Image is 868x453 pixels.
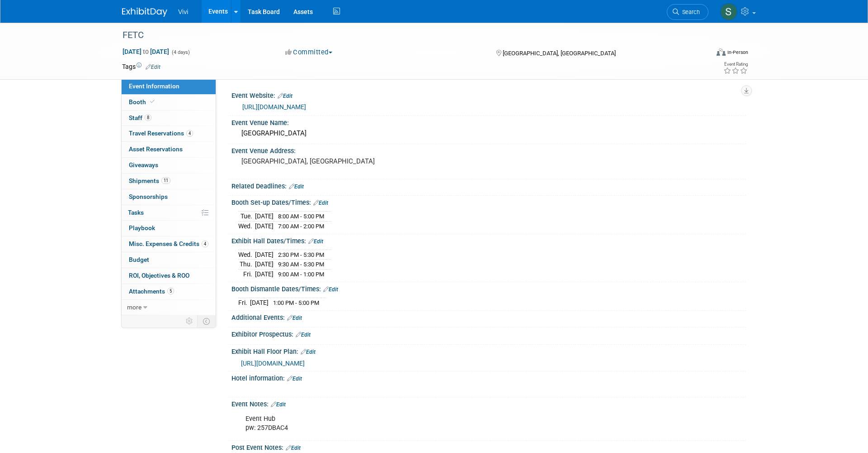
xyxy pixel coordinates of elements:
[667,4,708,20] a: Search
[679,9,700,15] span: Search
[720,3,737,20] img: Sara Membreno
[231,397,746,409] div: Event Notes:
[241,360,305,367] a: [URL][DOMAIN_NAME]
[171,49,190,55] span: (4 days)
[129,82,179,90] span: Event Information
[122,48,170,56] span: [DATE] [DATE]
[255,260,274,270] td: [DATE]
[238,260,255,270] td: Thu.
[142,48,150,55] span: to
[238,126,739,140] div: [GEOGRAPHIC_DATA]
[127,304,142,311] span: more
[282,48,336,57] button: Committed
[129,114,151,121] span: Staff
[231,371,746,383] div: Hotel information:
[231,345,746,357] div: Exhibit Hall Floor Plan:
[278,251,324,258] span: 2:30 PM - 5:30 PM
[231,196,746,207] div: Booth Set-up Dates/Times:
[167,288,174,294] span: 5
[178,8,188,15] span: Vivi
[129,193,168,200] span: Sponsorships
[122,268,216,284] a: ROI, Objectives & ROO
[122,300,216,315] a: more
[150,99,155,104] i: Booth reservation complete
[238,221,255,231] td: Wed.
[231,179,746,191] div: Related Deadlines:
[289,183,304,190] a: Edit
[723,62,748,67] div: Event Rating
[122,252,216,268] a: Budget
[129,288,174,295] span: Attachments
[122,173,216,189] a: Shipments11
[129,224,155,231] span: Playbook
[278,271,324,278] span: 9:00 AM - 1:00 PM
[273,299,319,306] span: 1:00 PM - 5:00 PM
[146,64,160,70] a: Edit
[122,236,216,252] a: Misc. Expenses & Credits4
[122,8,167,17] img: ExhibitDay
[313,200,328,206] a: Edit
[238,269,255,279] td: Fri.
[655,47,748,61] div: Event Format
[231,328,746,339] div: Exhibitor Prospectus:
[186,130,193,137] span: 4
[231,282,746,294] div: Booth Dismantle Dates/Times:
[129,130,193,137] span: Travel Reservations
[129,98,156,106] span: Booth
[323,286,338,293] a: Edit
[239,410,646,437] div: Event Hub pw: 257DBAC4
[129,272,189,279] span: ROI, Objectives & ROO
[231,234,746,246] div: Exhibit Hall Dates/Times:
[122,158,216,173] a: Giveaways
[301,349,316,355] a: Edit
[287,376,302,382] a: Edit
[198,315,216,327] td: Toggle Event Tabs
[717,48,726,56] img: Format-Inperson.png
[241,157,436,165] pre: [GEOGRAPHIC_DATA], [GEOGRAPHIC_DATA]
[129,177,170,184] span: Shipments
[286,445,301,451] a: Edit
[202,241,208,247] span: 4
[255,211,274,221] td: [DATE]
[278,213,324,220] span: 8:00 AM - 5:00 PM
[278,93,292,99] a: Edit
[231,441,746,453] div: Post Event Notes:
[278,223,324,230] span: 7:00 AM - 2:00 PM
[129,145,183,153] span: Asset Reservations
[122,126,216,141] a: Travel Reservations4
[128,209,144,216] span: Tasks
[122,95,216,110] a: Booth
[122,205,216,221] a: Tasks
[129,161,158,169] span: Giveaways
[122,221,216,236] a: Playbook
[231,116,746,127] div: Event Venue Name:
[122,284,216,299] a: Attachments5
[250,298,269,307] td: [DATE]
[255,269,274,279] td: [DATE]
[296,332,311,338] a: Edit
[122,142,216,157] a: Asset Reservations
[122,189,216,205] a: Sponsorships
[255,250,274,260] td: [DATE]
[119,27,695,43] div: FETC
[122,111,216,126] a: Staff8
[129,256,149,263] span: Budget
[129,240,208,247] span: Misc. Expenses & Credits
[238,211,255,221] td: Tue.
[182,315,198,327] td: Personalize Event Tab Strip
[278,261,324,268] span: 9:30 AM - 5:30 PM
[231,144,746,155] div: Event Venue Address:
[287,315,302,321] a: Edit
[122,62,160,71] td: Tags
[238,250,255,260] td: Wed.
[238,298,250,307] td: Fri.
[503,50,616,57] span: [GEOGRAPHIC_DATA], [GEOGRAPHIC_DATA]
[161,177,170,184] span: 11
[308,238,323,245] a: Edit
[145,114,151,121] span: 8
[242,103,306,111] a: [URL][DOMAIN_NAME]
[231,311,746,323] div: Additional Events:
[255,221,274,231] td: [DATE]
[727,49,748,56] div: In-Person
